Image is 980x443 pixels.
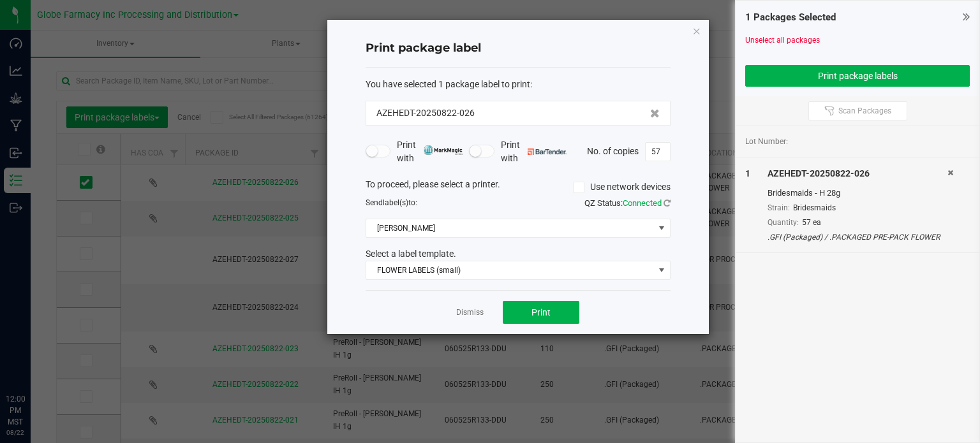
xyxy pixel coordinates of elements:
[356,178,680,197] div: To proceed, please select a printer.
[366,198,417,207] span: Send to:
[366,261,654,279] span: FLOWER LABELS (small)
[531,307,551,317] span: Print
[376,106,475,120] span: AZEHEDT-20250822-026
[838,106,891,116] span: Scan Packages
[366,78,671,91] div: :
[366,79,530,89] span: You have selected 1 package label to print
[38,339,53,354] iframe: Resource center unread badge
[356,247,680,261] div: Select a label template.
[501,138,567,165] span: Print with
[456,307,484,318] a: Dismiss
[366,219,654,237] span: [PERSON_NAME]
[587,145,639,156] span: No. of copies
[768,231,947,243] div: .GFI (Packaged) / .PACKAGED PRE-PACK FLOWER
[768,203,790,212] span: Strain:
[793,203,836,212] span: Bridesmaids
[503,301,579,324] button: Print
[745,65,970,87] button: Print package labels
[584,198,671,208] span: QZ Status:
[802,218,821,227] span: 57 ea
[745,36,820,45] a: Unselect all packages
[623,198,662,208] span: Connected
[13,341,51,379] iframe: Resource center
[573,180,671,194] label: Use network devices
[745,136,788,147] span: Lot Number:
[366,40,671,57] h4: Print package label
[383,198,408,207] span: label(s)
[745,168,750,178] span: 1
[528,149,567,155] img: bartender.png
[768,187,947,200] div: Bridesmaids - H 28g
[424,145,463,155] img: mark_magic_cybra.png
[768,167,947,180] div: AZEHEDT-20250822-026
[768,218,799,227] span: Quantity:
[397,138,463,165] span: Print with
